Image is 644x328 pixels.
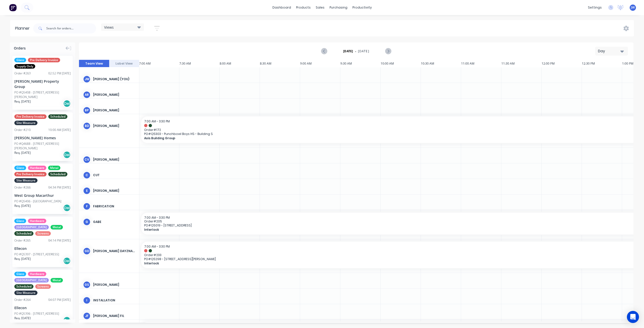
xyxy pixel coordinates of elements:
[14,252,59,257] div: PO #Q5397 - [STREET_ADDRESS]
[598,49,621,54] div: Day
[14,257,31,261] span: Req. [DATE]
[144,244,170,249] span: 7:00 AM - 3:30 PM
[9,4,17,11] img: Factory
[63,204,71,212] div: Del
[14,135,71,140] div: [PERSON_NAME] Homes
[14,305,71,310] div: Ellecon
[93,157,135,162] div: [PERSON_NAME]
[48,185,71,190] div: 04:34 PM [DATE]
[14,278,49,283] span: [GEOGRAPHIC_DATA]
[381,60,421,67] div: 10:00 AM
[321,48,327,54] button: Previous page
[83,156,91,163] div: Cv
[93,314,135,318] div: [PERSON_NAME] Fil
[355,48,356,54] span: -
[14,172,47,176] span: Pre Delivery Invoice
[104,25,114,30] span: Views
[83,171,91,179] div: C
[93,77,135,81] div: [PERSON_NAME] (You)
[350,4,374,11] div: productivity
[14,272,26,276] span: Glass
[300,60,340,67] div: 9:00 AM
[83,297,91,304] div: I
[144,119,170,123] span: 7:00 AM - 3:30 PM
[14,121,37,125] span: Site Measure
[270,4,294,11] a: dashboard
[93,92,135,97] div: [PERSON_NAME]
[83,247,91,255] div: GD
[28,166,46,170] span: Hardware
[48,172,67,176] span: Scheduled
[83,312,91,320] div: JF
[340,60,381,67] div: 9:30 AM
[35,284,51,289] span: Screens
[220,60,260,67] div: 8:00 AM
[542,60,582,67] div: 12:00 PM
[63,257,71,265] div: Del
[14,64,35,69] span: Supply Only
[15,25,32,31] div: Planner
[14,225,49,229] span: [GEOGRAPHIC_DATA]
[179,60,220,67] div: 7:30 AM
[631,5,635,10] span: JW
[93,124,135,128] div: [PERSON_NAME]
[93,298,135,303] div: Installation
[14,219,26,223] span: Glass
[48,114,67,119] span: Scheduled
[358,49,369,54] span: [DATE]
[93,283,135,287] div: [PERSON_NAME]
[14,142,71,151] div: PO #Q4688 - [STREET_ADDRESS][PERSON_NAME]
[501,60,542,67] div: 11:30 AM
[14,238,31,243] div: Order # 265
[144,215,170,220] span: 7:00 AM - 3:30 PM
[14,193,71,198] div: West Group Macarthur
[294,4,313,11] div: products
[14,178,37,183] span: Site Measure
[14,166,26,170] span: Glass
[35,231,51,236] span: Screens
[14,311,59,316] div: PO #Q5396 - [STREET_ADDRESS]
[260,60,300,67] div: 8:30 AM
[83,203,91,210] div: F
[14,99,31,104] span: Req. [DATE]
[28,58,60,62] span: Pre Delivery Invoice
[48,71,71,76] div: 02:52 PM [DATE]
[93,189,135,193] div: [PERSON_NAME]
[28,272,46,276] span: Hardware
[83,75,91,83] div: jw
[14,204,31,208] span: Req. [DATE]
[461,60,501,67] div: 11:00 AM
[83,218,91,226] div: G
[79,60,109,67] button: Team View
[14,71,31,76] div: Order # 263
[14,284,33,289] span: Scheduled
[51,278,63,283] span: Metal
[83,91,91,99] div: AR
[93,108,135,113] div: [PERSON_NAME]
[595,47,628,56] button: Day
[421,60,461,67] div: 10:30 AM
[93,173,135,177] div: Cut
[14,291,37,295] span: Site Measure
[28,219,46,223] span: Hardware
[585,4,604,11] div: settings
[14,231,33,236] span: Scheduled
[14,58,26,62] span: Glass
[14,128,31,132] div: Order # 210
[83,107,91,114] div: bp
[14,316,31,320] span: Req. [DATE]
[63,151,71,159] div: Del
[14,199,61,204] div: PO #Q5406 - [GEOGRAPHIC_DATA]
[385,48,391,54] button: Next page
[93,204,135,209] div: Fabrication
[327,4,350,11] div: purchasing
[83,122,91,130] div: BD
[93,220,135,224] div: Gabe
[109,60,139,67] button: Label View
[343,49,353,54] strong: [DATE]
[627,311,639,323] div: Open Intercom Messenger
[48,166,60,170] span: Metal
[139,60,179,67] div: 7:00 AM
[14,79,71,89] div: [PERSON_NAME] Property Group
[83,187,91,195] div: E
